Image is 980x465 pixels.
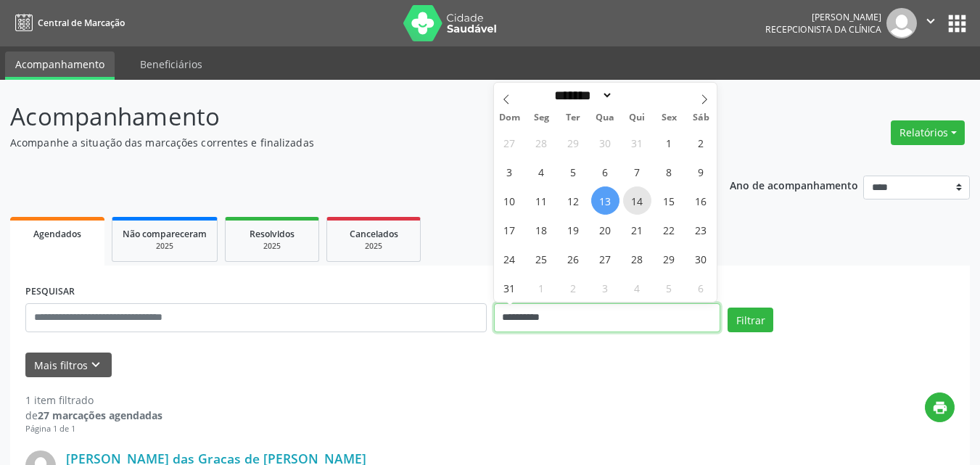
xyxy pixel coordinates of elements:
label: PESQUISAR [25,281,75,303]
div: 1 item filtrado [25,392,162,408]
select: Month [550,88,614,103]
input: Year [613,88,661,103]
img: img [886,8,917,38]
span: Agosto 17, 2025 [495,215,524,244]
div: 2025 [123,241,207,252]
span: Agosto 6, 2025 [591,157,619,186]
span: Agosto 5, 2025 [559,157,588,186]
span: Setembro 5, 2025 [655,273,683,302]
span: Julho 30, 2025 [591,128,619,157]
span: Sáb [685,113,717,123]
span: Agosto 15, 2025 [655,186,683,215]
span: Qui [621,113,653,123]
i: print [932,400,948,416]
span: Agosto 14, 2025 [623,186,651,215]
span: Agosto 27, 2025 [591,244,619,273]
span: Agosto 19, 2025 [559,215,588,244]
span: Agosto 11, 2025 [527,186,556,215]
span: Agosto 26, 2025 [559,244,588,273]
div: 2025 [236,241,308,252]
span: Julho 28, 2025 [527,128,556,157]
span: Agosto 3, 2025 [495,157,524,186]
span: Agosto 10, 2025 [495,186,524,215]
strong: 27 marcações agendadas [38,408,162,422]
span: Recepcionista da clínica [765,23,881,36]
span: Julho 29, 2025 [559,128,588,157]
i: keyboard_arrow_down [88,357,104,373]
span: Agosto 25, 2025 [527,244,556,273]
span: Agosto 18, 2025 [527,215,556,244]
button: Mais filtroskeyboard_arrow_down [25,353,112,378]
span: Agosto 12, 2025 [559,186,588,215]
span: Agosto 4, 2025 [527,157,556,186]
span: Agosto 24, 2025 [495,244,524,273]
span: Setembro 3, 2025 [591,273,619,302]
span: Agosto 13, 2025 [591,186,619,215]
span: Agosto 22, 2025 [655,215,683,244]
span: Julho 27, 2025 [495,128,524,157]
button: print [925,392,955,422]
p: Ano de acompanhamento [730,176,858,194]
button: Filtrar [728,308,773,332]
span: Ter [557,113,589,123]
span: Qua [589,113,621,123]
span: Agosto 30, 2025 [687,244,715,273]
div: [PERSON_NAME] [765,11,881,23]
p: Acompanhe a situação das marcações correntes e finalizadas [10,135,682,150]
span: Agosto 2, 2025 [687,128,715,157]
span: Setembro 6, 2025 [687,273,715,302]
span: Agosto 23, 2025 [687,215,715,244]
div: Página 1 de 1 [25,423,162,435]
span: Central de Marcação [38,17,125,29]
i:  [923,13,939,29]
div: 2025 [337,241,410,252]
span: Agosto 21, 2025 [623,215,651,244]
span: Setembro 4, 2025 [623,273,651,302]
button: Relatórios [891,120,965,145]
span: Agosto 28, 2025 [623,244,651,273]
span: Setembro 1, 2025 [527,273,556,302]
span: Agosto 31, 2025 [495,273,524,302]
button: apps [944,11,970,36]
span: Agosto 16, 2025 [687,186,715,215]
span: Agosto 29, 2025 [655,244,683,273]
span: Seg [525,113,557,123]
span: Dom [494,113,526,123]
div: de [25,408,162,423]
a: Beneficiários [130,52,213,77]
span: Julho 31, 2025 [623,128,651,157]
span: Resolvidos [250,228,295,240]
span: Agendados [33,228,81,240]
span: Não compareceram [123,228,207,240]
span: Cancelados [350,228,398,240]
p: Acompanhamento [10,99,682,135]
span: Setembro 2, 2025 [559,273,588,302]
span: Agosto 9, 2025 [687,157,715,186]
button:  [917,8,944,38]
span: Agosto 7, 2025 [623,157,651,186]
span: Agosto 20, 2025 [591,215,619,244]
span: Sex [653,113,685,123]
span: Agosto 8, 2025 [655,157,683,186]
span: Agosto 1, 2025 [655,128,683,157]
a: Acompanhamento [5,52,115,80]
a: Central de Marcação [10,11,125,35]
